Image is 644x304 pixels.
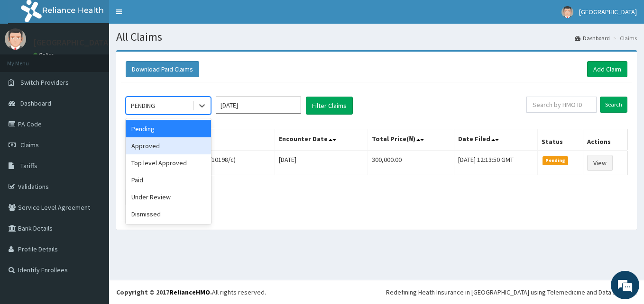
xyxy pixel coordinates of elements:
div: Top level Approved [126,154,211,171]
span: Claims [20,141,39,149]
textarea: Type your message and hit 'Enter' [5,203,181,236]
span: Dashboard [20,99,51,107]
img: d_794563401_company_1708531726252_794563401 [18,47,38,71]
th: Total Price(₦) [368,129,454,151]
a: Add Claim [587,61,627,77]
footer: All rights reserved. [109,280,644,304]
span: Switch Providers [20,78,69,87]
td: 300,000.00 [368,151,454,175]
input: Select Month and Year [216,97,301,114]
a: Online [33,52,56,58]
button: Download Paid Claims [126,61,199,77]
p: [GEOGRAPHIC_DATA] [33,38,111,47]
span: [GEOGRAPHIC_DATA] [579,8,637,16]
h1: All Claims [116,31,637,43]
input: Search by HMO ID [526,97,597,113]
div: Dismissed [126,206,211,223]
img: User Image [561,6,573,18]
div: Pending [126,120,211,137]
span: Tariffs [20,161,37,170]
td: [DATE] [275,151,368,175]
a: View [587,155,613,171]
th: Encounter Date [275,129,368,151]
strong: Copyright © 2017 . [116,288,212,296]
a: RelianceHMO [169,288,210,296]
th: Status [537,129,583,151]
th: Date Filed [454,129,537,151]
th: Actions [583,129,627,151]
span: We're online! [55,91,131,187]
img: User Image [5,28,26,50]
td: [DATE] 12:13:50 GMT [454,151,537,175]
div: Chat with us now [49,53,159,65]
div: Redefining Heath Insurance in [GEOGRAPHIC_DATA] using Telemedicine and Data Science! [386,287,637,297]
div: Minimize live chat window [156,5,178,27]
li: Claims [611,34,637,42]
div: PENDING [131,101,155,110]
div: Paid [126,171,211,188]
span: Pending [543,156,569,165]
button: Filter Claims [306,97,353,115]
a: Dashboard [575,34,610,42]
div: Approved [126,137,211,154]
input: Search [600,97,627,113]
div: Under Review [126,188,211,206]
